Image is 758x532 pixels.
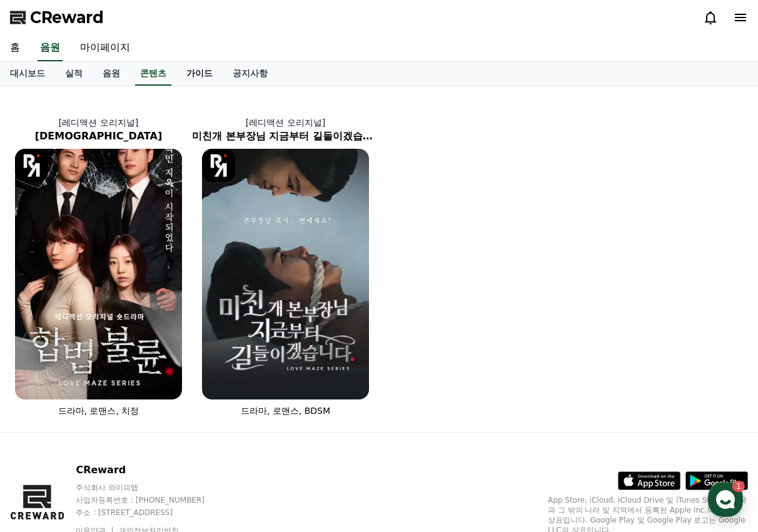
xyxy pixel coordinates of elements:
a: 음원 [93,62,130,86]
p: 주소 : [STREET_ADDRESS] [76,508,228,518]
a: 1대화 [83,396,161,428]
span: 드라마, 로맨스, BDSM [241,406,330,416]
p: [레디액션 오리지널] [5,116,192,129]
p: CReward [76,463,228,478]
img: 미친개 본부장님 지금부터 길들이겠습니다 [202,149,369,399]
a: 마이페이지 [70,35,140,61]
a: [레디액션 오리지널] 미친개 본부장님 지금부터 길들이겠습니다 미친개 본부장님 지금부터 길들이겠습니다 [object Object] Logo 드라마, 로맨스, BDSM [192,106,379,427]
img: [object Object] Logo [15,149,48,182]
a: 가이드 [176,62,223,86]
span: CReward [30,8,104,28]
p: 주식회사 와이피랩 [76,483,228,493]
a: CReward [10,8,104,28]
h2: 미친개 본부장님 지금부터 길들이겠습니다 [192,129,379,144]
p: 사업자등록번호 : [PHONE_NUMBER] [76,495,228,505]
h2: [DEMOGRAPHIC_DATA] [5,129,192,144]
span: 대화 [114,416,129,426]
span: 1 [127,396,131,406]
a: 콘텐츠 [135,62,171,86]
span: 설정 [193,415,208,425]
a: 실적 [55,62,93,86]
p: [레디액션 오리지널] [192,116,379,129]
a: 공지사항 [223,62,278,86]
img: 합법불륜 [15,149,182,399]
span: 드라마, 로맨스, 치정 [58,406,139,416]
span: 홈 [39,415,47,425]
a: 음원 [38,35,63,61]
a: [레디액션 오리지널] [DEMOGRAPHIC_DATA] 합법불륜 [object Object] Logo 드라마, 로맨스, 치정 [5,106,192,427]
a: 홈 [4,396,83,428]
img: [object Object] Logo [202,149,235,182]
a: 설정 [161,396,240,428]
